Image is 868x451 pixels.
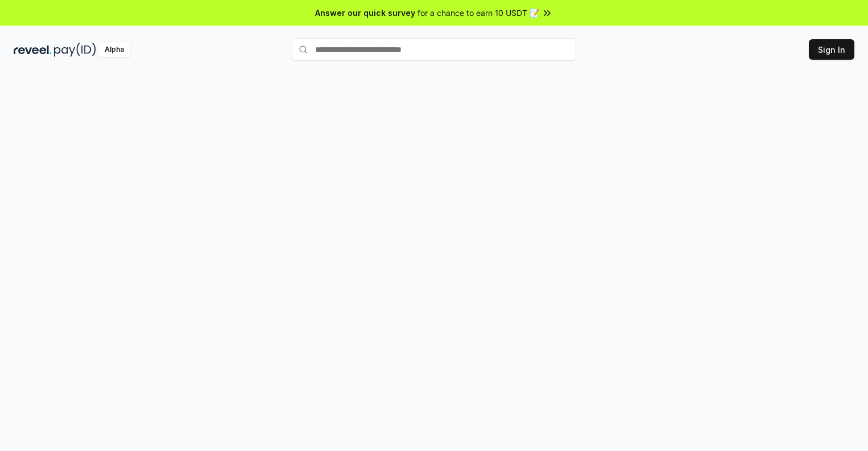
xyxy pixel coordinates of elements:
[98,43,130,57] div: Alpha
[809,39,854,60] button: Sign In
[315,7,415,19] span: Answer our quick survey
[54,43,96,57] img: pay_id
[14,43,52,57] img: reveel_dark
[418,7,539,19] span: for a chance to earn 10 USDT 📝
